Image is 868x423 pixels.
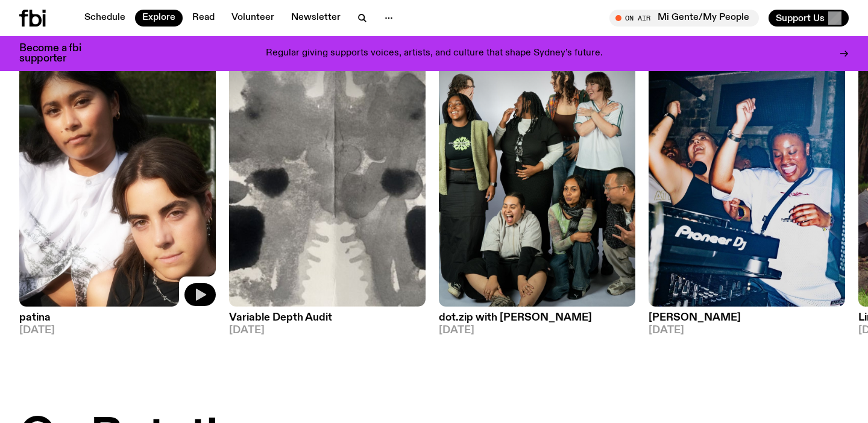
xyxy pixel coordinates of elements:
[609,10,759,27] button: On AirMi Gente/My People
[229,307,426,336] a: Variable Depth Audit[DATE]
[266,48,603,59] p: Regular giving supports voices, artists, and culture that shape Sydney’s future.
[284,10,348,27] a: Newsletter
[19,307,216,336] a: patina[DATE]
[229,313,426,323] h3: Variable Depth Audit
[185,10,222,27] a: Read
[229,325,426,336] span: [DATE]
[769,10,849,27] button: Support Us
[77,10,133,27] a: Schedule
[224,10,281,27] a: Volunteer
[19,43,96,64] h3: Become a fbi supporter
[439,307,635,336] a: dot.zip with [PERSON_NAME][DATE]
[649,313,845,323] h3: [PERSON_NAME]
[19,325,216,336] span: [DATE]
[649,325,845,336] span: [DATE]
[649,307,845,336] a: [PERSON_NAME][DATE]
[439,313,635,323] h3: dot.zip with [PERSON_NAME]
[135,10,183,27] a: Explore
[229,45,426,307] img: A black and white Rorschach
[19,313,216,323] h3: patina
[776,13,825,23] span: Support Us
[439,325,635,336] span: [DATE]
